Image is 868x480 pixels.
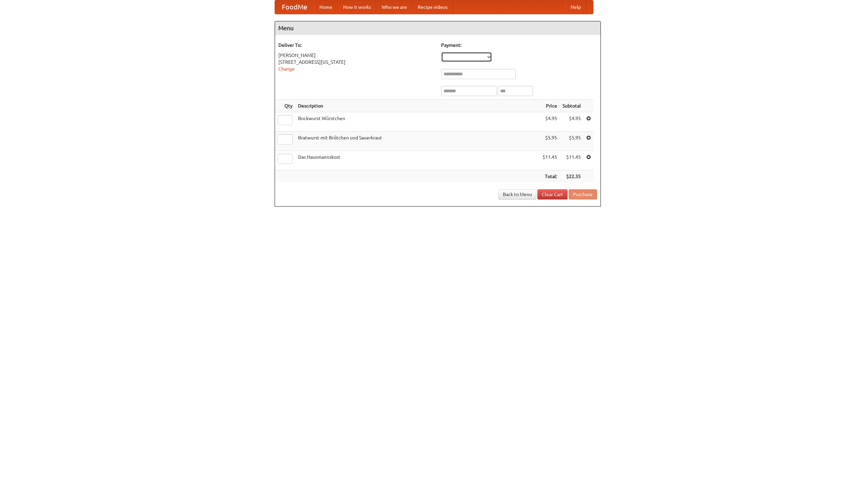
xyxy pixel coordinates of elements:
[560,170,584,183] th: $22.35
[441,42,597,49] h5: Payment:
[275,0,314,14] a: FoodMe
[560,112,584,132] td: $4.95
[498,189,536,199] a: Back to Menu
[275,21,600,35] h4: Menu
[314,0,338,14] a: Home
[569,189,597,199] button: Purchase
[278,52,434,59] div: [PERSON_NAME]
[295,100,540,112] th: Description
[537,189,568,199] a: Clear Cart
[540,100,560,112] th: Price
[412,0,453,14] a: Recipe videos
[295,112,540,132] td: Bockwurst Würstchen
[540,112,560,132] td: $4.95
[560,132,584,151] td: $5.95
[540,132,560,151] td: $5.95
[560,100,584,112] th: Subtotal
[275,100,295,112] th: Qty
[278,59,434,65] div: [STREET_ADDRESS][US_STATE]
[338,0,376,14] a: How it works
[295,151,540,170] td: Das Hausmannskost
[295,132,540,151] td: Bratwurst mit Brötchen und Sauerkraut
[278,66,295,72] a: Change
[278,42,434,49] h5: Deliver To:
[540,170,560,183] th: Total:
[376,0,412,14] a: Who we are
[540,151,560,170] td: $11.45
[565,0,586,14] a: Help
[560,151,584,170] td: $11.45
